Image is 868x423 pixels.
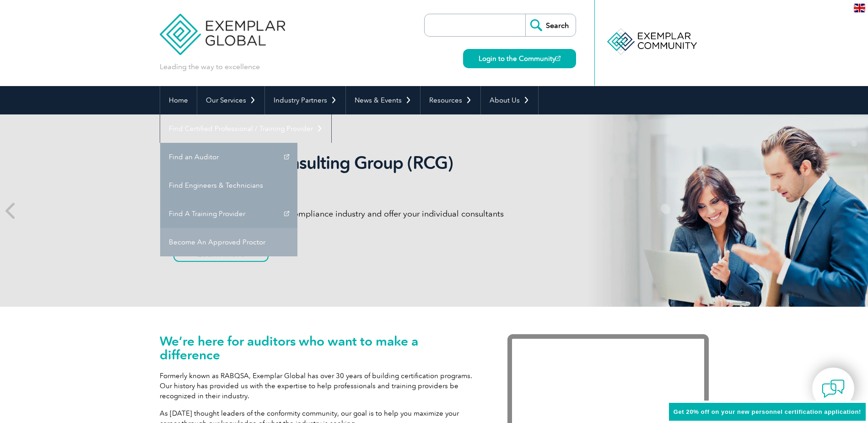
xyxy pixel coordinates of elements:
a: Find an Auditor [160,143,297,171]
a: Resources [421,86,480,114]
a: Our Services [197,86,264,114]
img: contact-chat.png [822,377,845,400]
a: Login to the Community [463,49,576,68]
a: About Us [481,86,538,114]
span: Get 20% off on your new personnel certification application! [674,408,861,415]
a: Find Engineers & Technicians [160,171,297,200]
a: Become An Approved Proctor [160,228,297,256]
img: en [854,4,865,12]
a: Find A Training Provider [160,200,297,228]
a: Find Certified Professional / Training Provider [160,114,331,143]
p: Leading the way to excellence [160,62,260,72]
a: Industry Partners [265,86,345,114]
input: Search [525,14,576,36]
a: News & Events [346,86,420,114]
a: Home [160,86,197,114]
img: open_square.png [555,56,561,61]
p: Formerly known as RABQSA, Exemplar Global has over 30 years of building certification programs. O... [160,371,480,401]
h1: We’re here for auditors who want to make a difference [160,334,480,362]
p: Gain global recognition in the compliance industry and offer your individual consultants professi... [173,208,517,230]
h2: Recognized Consulting Group (RCG) program [173,152,517,195]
